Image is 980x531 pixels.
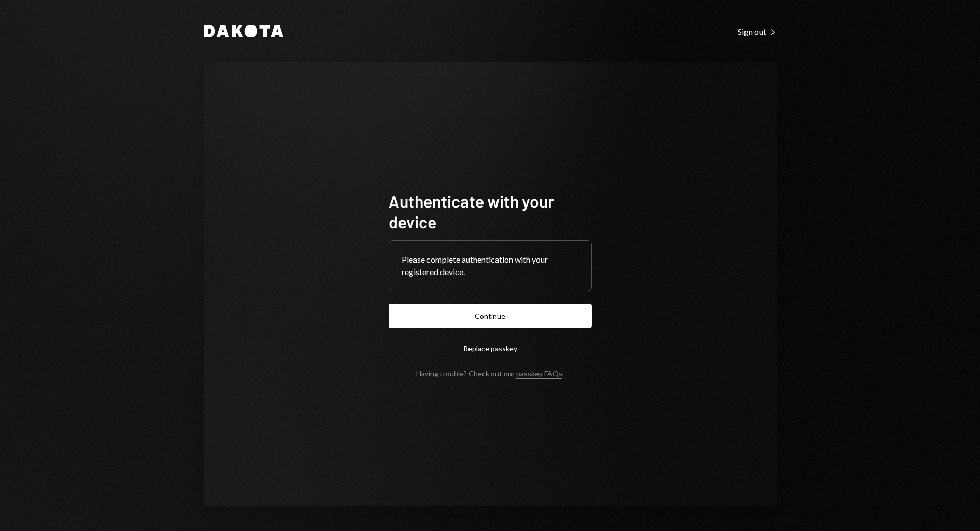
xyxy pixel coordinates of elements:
[738,25,777,37] a: Sign out
[738,26,777,37] div: Sign out
[516,369,562,379] a: passkey FAQs
[402,253,579,278] div: Please complete authentication with your registered device.
[389,336,592,361] button: Replace passkey
[389,190,592,232] h1: Authenticate with your device
[389,304,592,328] button: Continue
[416,369,564,378] div: Having trouble? Check out our .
